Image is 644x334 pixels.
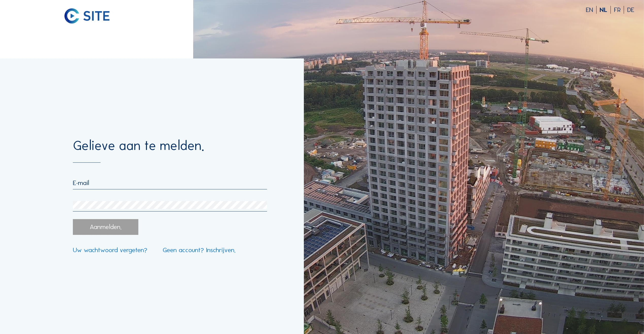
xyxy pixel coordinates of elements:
[73,247,147,253] a: Uw wachtwoord vergeten?
[586,7,597,13] div: EN
[73,179,267,187] input: E-mail
[163,247,236,253] a: Geen account? Inschrijven.
[614,7,624,13] div: FR
[73,139,267,163] div: Gelieve aan te melden.
[600,7,611,13] div: NL
[73,219,139,235] div: Aanmelden.
[627,7,634,13] div: DE
[64,8,110,24] img: C-SITE logo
